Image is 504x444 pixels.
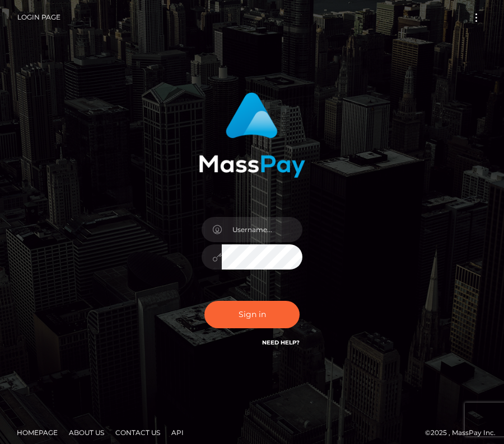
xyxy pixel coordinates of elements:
a: Contact Us [111,424,165,441]
button: Toggle navigation [466,10,487,25]
a: Homepage [12,424,62,441]
a: API [167,424,188,441]
input: Username... [222,217,302,242]
div: © 2025 , MassPay Inc. [8,427,496,439]
a: Need Help? [262,339,300,346]
img: MassPay Login [199,92,305,178]
button: Sign in [204,301,300,328]
a: About Us [64,424,109,441]
a: Login Page [17,6,60,29]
